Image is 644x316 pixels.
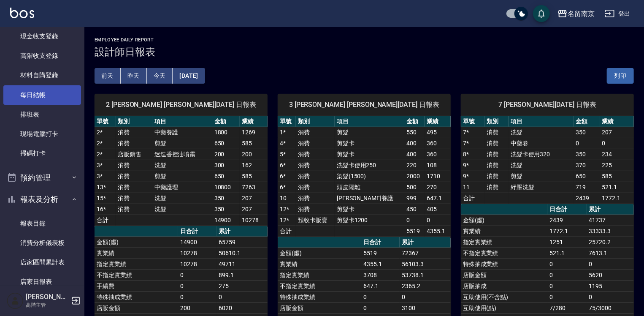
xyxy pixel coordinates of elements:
td: 消費 [484,127,509,138]
td: 消費 [116,127,152,138]
td: 500 [404,182,425,193]
td: 2439 [574,193,600,204]
td: 719 [574,182,600,193]
td: 450 [404,204,425,215]
button: 名留南京 [554,5,598,22]
td: 剪髮 [509,171,574,182]
td: 0 [178,270,216,281]
td: 店販銷售 [116,149,152,160]
th: 金額 [404,116,425,127]
th: 項目 [335,116,404,127]
th: 單號 [461,116,485,127]
td: 7613.1 [587,248,634,259]
td: 10800 [212,182,240,193]
td: 10278 [240,215,268,226]
td: 108 [425,160,451,171]
td: 剪髮卡 [335,149,404,160]
td: 消費 [296,127,334,138]
th: 業績 [425,116,451,127]
td: 2000 [404,171,425,182]
td: 5519 [404,226,425,237]
td: 洗髮 [152,193,212,204]
td: 中藥卷 [509,138,574,149]
td: 0 [361,302,400,313]
td: 207 [240,204,268,215]
td: 41737 [587,215,634,226]
td: 400 [404,138,425,149]
td: 14900 [212,215,240,226]
a: 材料自購登錄 [3,65,81,85]
td: 5519 [361,248,400,259]
a: 報表目錄 [3,214,81,233]
th: 業績 [600,116,634,127]
h2: Employee Daily Report [95,37,634,43]
td: 370 [574,160,600,171]
th: 項目 [152,116,212,127]
td: 剪髮卡 [335,138,404,149]
td: 0 [547,291,587,302]
td: 手續費 [95,281,178,291]
td: 350 [212,204,240,215]
td: 56103.3 [400,259,451,270]
button: 報表及分析 [3,188,81,210]
h5: [PERSON_NAME] [26,293,69,301]
button: save [533,5,550,22]
td: 7/280 [547,302,587,313]
td: 400 [404,149,425,160]
td: 店販金額 [278,302,361,313]
td: 270 [425,182,451,193]
td: 585 [240,171,268,182]
td: 650 [212,138,240,149]
td: 350 [212,193,240,204]
a: 排班表 [3,105,81,124]
td: 220 [404,160,425,171]
td: 647.1 [425,193,451,204]
td: 0 [587,291,634,302]
td: 75/3000 [587,302,634,313]
td: 特殊抽成業績 [95,291,178,302]
td: 實業績 [95,248,178,259]
td: 3100 [400,302,451,313]
td: 紓壓洗髮 [509,182,574,193]
td: 4355.1 [361,259,400,270]
td: 360 [425,149,451,160]
img: Logo [10,8,34,18]
span: 2 [PERSON_NAME] [PERSON_NAME][DATE] 日報表 [105,101,257,109]
td: 消費 [296,160,334,171]
td: 647.1 [361,281,400,291]
td: 65759 [216,237,268,248]
td: 消費 [296,193,334,204]
td: 洗髮 [152,160,212,171]
td: 0 [547,259,587,270]
td: 207 [600,127,634,138]
td: 迷迭香控油噴霧 [152,149,212,160]
th: 單號 [278,116,296,127]
td: 5620 [587,270,634,281]
td: 0 [547,270,587,281]
td: 店販抽成 [461,281,547,291]
td: 實業績 [461,226,547,237]
td: 金額(虛) [95,237,178,248]
td: 剪髮卡 [335,204,404,215]
td: 0 [574,138,600,149]
td: 360 [425,138,451,149]
td: 200 [178,302,216,313]
button: [DATE] [173,68,205,84]
td: 585 [600,171,634,182]
td: 剪髮 [335,127,404,138]
td: 4355.1 [425,226,451,237]
td: 350 [574,149,600,160]
th: 金額 [574,116,600,127]
td: 消費 [484,138,509,149]
a: 高階收支登錄 [3,46,81,65]
td: 0 [178,291,216,302]
th: 單號 [95,116,116,127]
td: 3708 [361,270,400,281]
td: 0 [361,291,400,302]
td: 消費 [116,193,152,204]
td: 0 [425,215,451,226]
a: 現金收支登錄 [3,27,81,46]
td: 234 [600,149,634,160]
th: 類別 [484,116,509,127]
a: 掃碼打卡 [3,144,81,163]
